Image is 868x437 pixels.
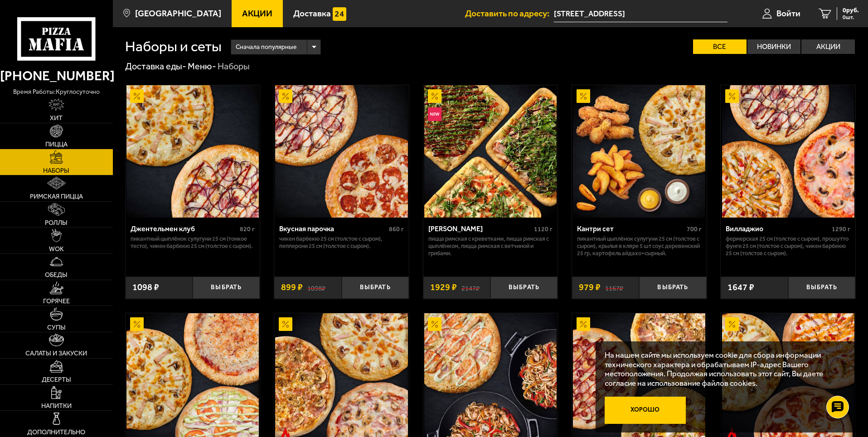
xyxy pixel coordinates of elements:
[275,85,407,218] img: Вкусная парочка
[726,224,829,233] div: Вилладжио
[554,5,727,22] input: Ваш адрес доставки
[577,224,684,233] div: Кантри сет
[45,141,68,147] span: Пицца
[45,219,68,226] span: Роллы
[461,283,480,292] s: 2147 ₽
[722,85,854,218] img: Вилладжио
[693,39,747,54] label: Все
[721,85,855,218] a: АкционныйВилладжио
[577,235,702,257] p: Пикантный цыплёнок сулугуни 25 см (толстое с сыром), крылья в кляре 5 шт соус деревенский 25 гр, ...
[193,277,260,299] button: Выбрать
[465,9,554,18] span: Доставить по адресу:
[274,85,409,218] a: АкционныйВкусная парочка
[131,224,238,233] div: Джентельмен клуб
[801,39,855,54] label: Акции
[725,317,739,331] img: Акционный
[30,193,83,199] span: Римская пицца
[725,89,739,103] img: Акционный
[218,61,250,73] div: Наборы
[132,283,159,292] span: 1098 ₽
[572,85,707,218] a: АкционныйКантри сет
[424,85,557,218] img: Мама Миа
[240,225,255,233] span: 820 г
[125,39,222,54] h1: Наборы и сеты
[605,350,842,388] p: На нашем сайте мы используем cookie для сбора информации технического характера и обрабатываем IP...
[130,317,144,331] img: Акционный
[293,9,331,18] span: Доставка
[776,9,800,18] span: Войти
[236,39,296,56] span: Сначала популярные
[25,350,87,356] span: Салаты и закуски
[490,277,558,299] button: Выбрать
[832,225,850,233] span: 1290 г
[43,298,70,304] span: Горячее
[577,317,590,331] img: Акционный
[554,5,727,22] span: Санкт-Петербург, Кубинская улица, 75к1
[279,89,292,103] img: Акционный
[279,224,387,233] div: Вкусная парочка
[43,167,69,174] span: Наборы
[687,225,702,233] span: 700 г
[126,85,260,218] a: АкционныйДжентельмен клуб
[279,235,404,250] p: Чикен Барбекю 25 см (толстое с сыром), Пепперони 25 см (толстое с сыром).
[788,277,855,299] button: Выбрать
[131,235,255,250] p: Пикантный цыплёнок сулугуни 25 см (тонкое тесто), Чикен Барбекю 25 см (толстое с сыром).
[49,246,64,252] span: WOK
[135,9,221,18] span: [GEOGRAPHIC_DATA]
[281,283,303,292] span: 899 ₽
[188,61,216,72] a: Меню-
[428,317,441,331] img: Акционный
[242,9,272,18] span: Акции
[843,15,859,20] span: 0 шт.
[41,403,72,409] span: Напитки
[430,283,457,292] span: 1929 ₽
[126,85,259,218] img: Джентельмен клуб
[428,89,441,103] img: Акционный
[428,107,441,121] img: Новинка
[50,115,63,121] span: Хит
[428,235,553,257] p: Пицца Римская с креветками, Пицца Римская с цыплёнком, Пицца Римская с ветчиной и грибами.
[423,85,558,218] a: АкционныйНовинкаМама Миа
[843,7,859,14] span: 0 руб.
[45,272,68,278] span: Обеды
[342,277,409,299] button: Выбрать
[605,397,686,424] button: Хорошо
[573,85,705,218] img: Кантри сет
[727,283,754,292] span: 1647 ₽
[333,7,346,21] img: 15daf4d41897b9f0e9f617042186c801.svg
[42,376,71,383] span: Десерты
[605,283,623,292] s: 1167 ₽
[579,283,601,292] span: 979 ₽
[307,283,325,292] s: 1098 ₽
[47,324,66,330] span: Супы
[747,39,801,54] label: Новинки
[428,224,532,233] div: [PERSON_NAME]
[389,225,404,233] span: 860 г
[726,235,850,257] p: Фермерская 25 см (толстое с сыром), Прошутто Фунги 25 см (толстое с сыром), Чикен Барбекю 25 см (...
[577,89,590,103] img: Акционный
[27,429,85,435] span: Дополнительно
[639,277,706,299] button: Выбрать
[534,225,553,233] span: 1120 г
[125,61,186,72] a: Доставка еды-
[279,317,292,331] img: Акционный
[130,89,144,103] img: Акционный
